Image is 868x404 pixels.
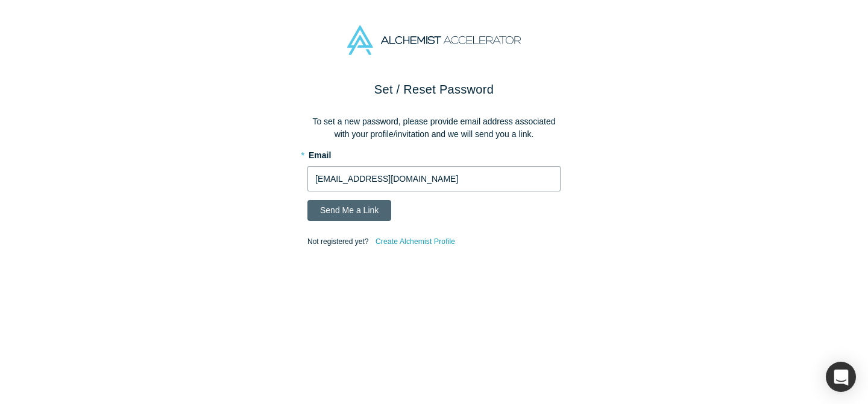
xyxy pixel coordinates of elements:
p: To set a new password, please provide email address associated with your profile/invitation and w... [307,115,561,141]
h2: Set / Reset Password [307,80,561,98]
span: Not registered yet? [307,237,368,246]
label: Email [307,145,561,162]
a: Create Alchemist Profile [375,234,456,249]
img: Alchemist Accelerator Logo [347,25,521,55]
button: Send Me a Link [307,200,391,221]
